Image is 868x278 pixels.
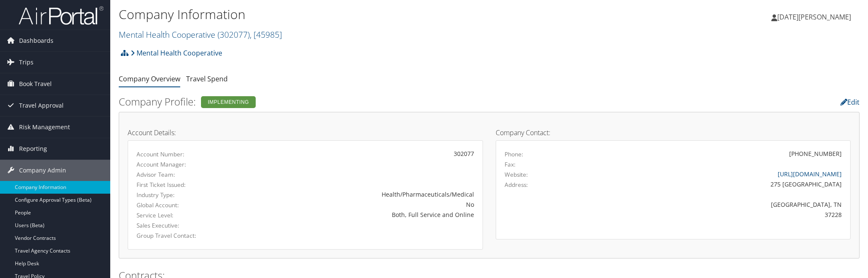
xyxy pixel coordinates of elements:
[137,181,240,189] label: First Ticket Issued:
[19,73,52,95] span: Book Travel
[119,95,608,109] h2: Company Profile:
[128,129,483,136] h4: Account Details:
[840,97,860,107] a: Edit
[496,129,851,136] h4: Company Contact:
[137,170,240,179] label: Advisor Team:
[137,211,240,220] label: Service Level:
[505,160,516,169] label: Fax:
[201,96,256,108] div: Implementing
[505,181,528,189] label: Address:
[119,29,282,40] a: Mental Health Cooperative
[250,29,282,40] span: , [ 45985 ]
[253,190,474,199] div: Health/Pharmaceuticals/Medical
[19,6,103,25] img: airportal-logo.png
[137,221,240,230] label: Sales Executive:
[19,138,47,159] span: Reporting
[505,170,528,179] label: Website:
[137,201,240,209] label: Global Account:
[119,6,613,23] h1: Company Information
[789,149,842,158] div: [PHONE_NUMBER]
[592,180,842,189] div: 275 [GEOGRAPHIC_DATA]
[137,150,240,158] label: Account Number:
[592,200,842,209] div: [GEOGRAPHIC_DATA], TN
[253,149,474,158] div: 302077
[19,160,66,181] span: Company Admin
[137,160,240,169] label: Account Manager:
[186,74,228,83] a: Travel Spend
[505,150,523,158] label: Phone:
[137,231,240,240] label: Group Travel Contact:
[119,74,180,83] a: Company Overview
[778,170,842,178] a: [URL][DOMAIN_NAME]
[777,12,851,22] span: [DATE][PERSON_NAME]
[19,117,70,138] span: Risk Management
[131,44,222,61] a: Mental Health Cooperative
[253,200,474,209] div: No
[19,30,53,51] span: Dashboards
[137,191,240,199] label: Industry Type:
[218,29,250,40] span: ( 302077 )
[253,210,474,219] div: Both, Full Service and Online
[771,4,860,30] a: [DATE][PERSON_NAME]
[19,95,64,116] span: Travel Approval
[592,210,842,219] div: 37228
[19,52,33,73] span: Trips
